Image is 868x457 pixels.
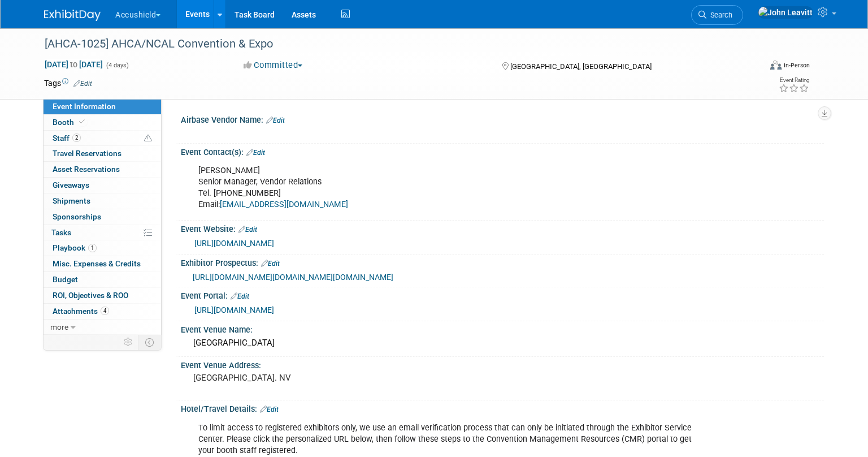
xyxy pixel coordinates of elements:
div: [GEOGRAPHIC_DATA] [189,334,815,352]
i: Booth reservation complete [79,119,85,125]
span: Tasks [51,228,71,237]
a: Travel Reservations [44,146,161,161]
span: more [50,322,68,331]
span: Search [706,11,732,19]
a: [URL][DOMAIN_NAME][DOMAIN_NAME][DOMAIN_NAME] [193,273,393,282]
a: Misc. Expenses & Credits [44,256,161,271]
a: Edit [238,226,257,234]
span: Travel Reservations [53,149,121,158]
span: Misc. Expenses & Credits [53,259,141,268]
div: Event Rating [779,77,809,83]
div: Event Venue Address: [181,357,824,371]
a: Attachments4 [44,304,161,319]
a: Edit [73,80,92,88]
img: John Leavitt [758,6,813,19]
span: Shipments [53,196,90,205]
span: Playbook [53,243,97,252]
span: 1 [88,244,97,252]
button: Committed [240,59,307,71]
span: [DATE] [DATE] [44,59,103,70]
div: [AHCA-1025] AHCA/NCAL Convention & Expo [41,34,745,54]
div: In-Person [783,61,810,70]
td: Tags [44,77,92,89]
span: Attachments [53,307,109,316]
pre: [GEOGRAPHIC_DATA]. NV [193,373,436,383]
span: Budget [53,275,78,284]
span: Asset Reservations [53,165,120,174]
a: [EMAIL_ADDRESS][DOMAIN_NAME] [220,200,348,209]
span: (4 days) [105,62,129,69]
div: Event Website: [181,221,824,235]
span: 4 [101,307,109,315]
span: Giveaways [53,180,89,189]
a: Edit [231,292,249,300]
img: Format-Inperson.png [770,61,782,70]
a: Edit [260,406,279,413]
a: Edit [266,117,285,124]
a: Tasks [44,225,161,240]
a: Giveaways [44,178,161,193]
a: Shipments [44,193,161,209]
a: Edit [261,260,280,268]
span: Booth [53,118,87,127]
span: Staff [53,133,81,143]
div: Event Format [696,59,810,76]
a: Budget [44,272,161,287]
a: Staff2 [44,131,161,146]
span: ROI, Objectives & ROO [53,291,128,300]
div: Event Portal: [181,287,824,302]
span: 2 [72,133,81,142]
span: Sponsorships [53,212,101,221]
a: Edit [246,149,265,157]
a: [URL][DOMAIN_NAME] [194,239,274,248]
div: [PERSON_NAME] Senior Manager, Vendor Relations Tel. [PHONE_NUMBER] Email: [190,159,700,216]
td: Personalize Event Tab Strip [119,335,138,350]
div: Exhibitor Prospectus: [181,255,824,269]
a: Event Information [44,99,161,114]
a: ROI, Objectives & ROO [44,288,161,303]
span: [GEOGRAPHIC_DATA], [GEOGRAPHIC_DATA] [510,62,652,71]
a: more [44,320,161,335]
div: Event Contact(s): [181,144,824,158]
span: Potential Scheduling Conflict -- at least one attendee is tagged in another overlapping event. [144,133,152,144]
a: Search [691,5,743,25]
a: Playbook1 [44,240,161,256]
a: Sponsorships [44,209,161,225]
img: ExhibitDay [44,10,101,21]
span: to [68,60,79,69]
td: Toggle Event Tabs [138,335,162,350]
div: Hotel/Travel Details: [181,400,824,415]
div: Airbase Vendor Name: [181,111,824,126]
span: Event Information [53,102,116,111]
a: Booth [44,115,161,130]
div: Event Venue Name: [181,321,824,335]
a: [URL][DOMAIN_NAME] [194,305,274,314]
a: Asset Reservations [44,162,161,177]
